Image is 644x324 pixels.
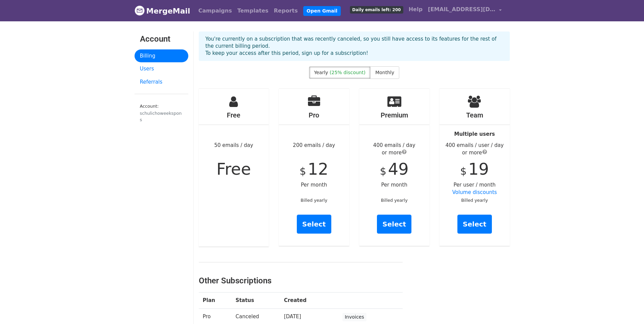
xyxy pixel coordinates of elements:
small: Account: [140,104,183,123]
a: Open Gmail [303,6,341,16]
img: MergeMail logo [135,5,145,16]
div: 200 emails / day Per month [279,89,349,246]
h4: Free [199,111,269,119]
h3: Account [140,34,183,44]
a: Campaigns [196,4,235,18]
a: Select [457,215,492,234]
a: MergeMail [135,4,190,18]
a: Referrals [135,75,188,89]
h3: Other Subscriptions [199,276,403,286]
span: Free [216,159,251,178]
div: Per month [359,89,430,246]
span: Yearly [314,70,328,75]
div: schulichoweekspons [140,110,183,123]
a: Invoices [342,313,366,321]
span: 12 [308,159,328,178]
div: 400 emails / user / day or more [439,142,510,157]
span: $ [380,165,386,177]
div: 50 emails / day [199,89,269,246]
th: Plan [199,293,232,309]
strong: Multiple users [454,131,495,137]
span: 19 [468,159,489,178]
p: You're currently on a subscription that was recently canceled, so you still have access to its fe... [206,36,503,57]
span: (25% discount) [330,70,365,75]
a: Select [377,215,411,234]
span: $ [460,165,467,177]
a: Billing [135,49,188,63]
a: Volume discounts [452,189,497,195]
span: Monthly [375,70,394,75]
a: Daily emails left: 200 [347,3,406,16]
th: Created [280,293,338,309]
small: Billed yearly [301,198,327,203]
span: 49 [388,159,409,178]
a: Users [135,62,188,75]
a: Help [406,3,425,16]
th: Status [232,293,280,309]
span: [EMAIL_ADDRESS][DOMAIN_NAME] [428,5,496,14]
h4: Premium [359,111,430,119]
small: Billed yearly [381,198,408,203]
a: [EMAIL_ADDRESS][DOMAIN_NAME] [425,3,504,19]
a: Templates [235,4,271,18]
div: 400 emails / day or more [359,142,430,157]
span: Daily emails left: 200 [350,6,403,14]
small: Billed yearly [461,198,488,203]
h4: Team [439,111,510,119]
a: Select [297,215,331,234]
a: Reports [271,4,301,18]
h4: Pro [279,111,349,119]
div: Per user / month [439,89,510,246]
span: $ [300,165,306,177]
